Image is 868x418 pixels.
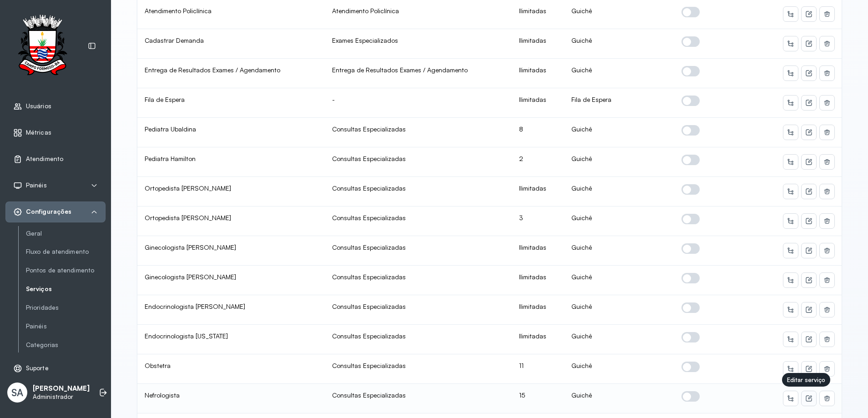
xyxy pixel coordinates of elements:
[512,147,564,177] td: 2
[137,29,325,59] td: Cadastrar Demanda
[26,322,106,330] a: Painéis
[26,283,106,295] a: Serviços
[564,29,674,59] td: Guichê
[332,391,505,399] div: Consultas Especializadas
[137,177,325,206] td: Ortopedista [PERSON_NAME]
[26,246,106,257] a: Fluxo de atendimento
[332,184,505,192] div: Consultas Especializadas
[137,384,325,413] td: Nefrologista
[332,362,505,370] div: Consultas Especializadas
[13,128,98,137] a: Métricas
[512,88,564,118] td: Ilimitadas
[512,206,564,236] td: 3
[332,66,505,74] div: Entrega de Resultados Exames / Agendamento
[26,181,47,189] span: Painéis
[332,36,505,45] div: Exames Especializados
[137,266,325,295] td: Ginecologista [PERSON_NAME]
[137,88,325,118] td: Fila de Espera
[13,155,98,164] a: Atendimento
[564,206,674,236] td: Guichê
[512,118,564,147] td: 8
[26,129,51,136] span: Métricas
[512,325,564,354] td: Ilimitadas
[26,230,106,237] a: Geral
[33,384,90,393] p: [PERSON_NAME]
[26,102,51,110] span: Usuários
[26,248,106,256] a: Fluxo de atendimento
[512,266,564,295] td: Ilimitadas
[512,177,564,206] td: Ilimitadas
[564,59,674,88] td: Guichê
[512,295,564,325] td: Ilimitadas
[564,325,674,354] td: Guichê
[26,339,106,351] a: Categorias
[564,295,674,325] td: Guichê
[137,325,325,354] td: Endocrinologista [US_STATE]
[137,206,325,236] td: Ortopedista [PERSON_NAME]
[564,177,674,206] td: Guichê
[512,59,564,88] td: Ilimitadas
[26,321,106,332] a: Painéis
[137,147,325,177] td: Pediatra Hamilton
[564,266,674,295] td: Guichê
[564,118,674,147] td: Guichê
[564,236,674,266] td: Guichê
[332,273,505,281] div: Consultas Especializadas
[137,118,325,147] td: Pediatra Ubaldina
[564,147,674,177] td: Guichê
[26,265,106,276] a: Pontos de atendimento
[512,236,564,266] td: Ilimitadas
[332,96,505,104] div: -
[26,285,106,293] a: Serviços
[26,228,106,239] a: Geral
[33,393,90,401] p: Administrador
[332,214,505,222] div: Consultas Especializadas
[137,354,325,384] td: Obstetra
[26,364,49,372] span: Suporte
[332,332,505,340] div: Consultas Especializadas
[564,354,674,384] td: Guichê
[564,88,674,118] td: Fila de Espera
[26,155,63,163] span: Atendimento
[332,243,505,252] div: Consultas Especializadas
[26,302,106,313] a: Prioridades
[137,59,325,88] td: Entrega de Resultados Exames / Agendamento
[26,341,106,349] a: Categorias
[137,236,325,266] td: Ginecologista [PERSON_NAME]
[332,7,505,15] div: Atendimento Policlínica
[332,302,505,311] div: Consultas Especializadas
[26,267,106,274] a: Pontos de atendimento
[10,15,75,78] img: Logotipo do estabelecimento
[512,354,564,384] td: 11
[332,155,505,163] div: Consultas Especializadas
[564,384,674,413] td: Guichê
[26,208,71,216] span: Configurações
[512,384,564,413] td: 15
[332,125,505,133] div: Consultas Especializadas
[137,295,325,325] td: Endocrinologista [PERSON_NAME]
[512,29,564,59] td: Ilimitadas
[13,102,98,111] a: Usuários
[26,304,106,312] a: Prioridades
